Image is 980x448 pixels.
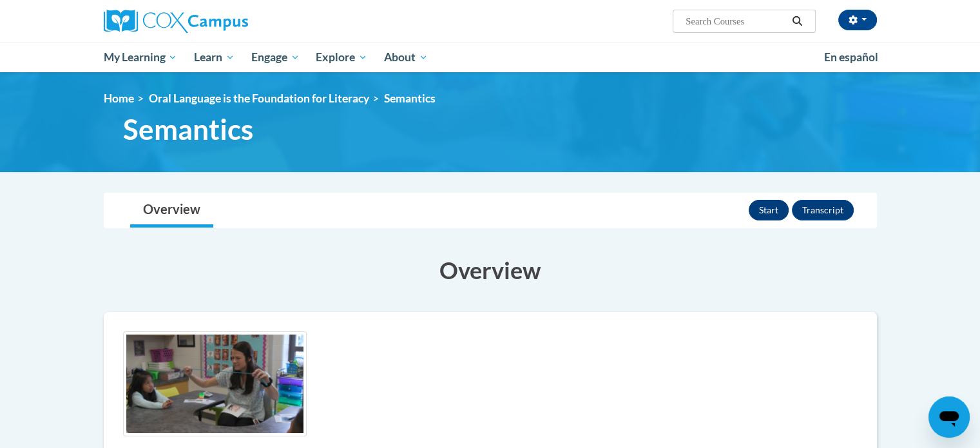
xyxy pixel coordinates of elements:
[384,92,436,105] span: Semantics
[104,92,134,105] a: Home
[103,50,177,65] span: My Learning
[792,200,854,220] button: Transcript
[787,14,807,29] button: Search
[376,43,436,72] a: About
[816,44,887,71] a: En español
[123,331,307,436] img: Course logo image
[104,10,248,33] img: Cox Campus
[251,50,300,65] span: Engage
[307,43,376,72] a: Explore
[104,10,349,33] a: Cox Campus
[749,200,789,220] button: Start
[194,50,235,65] span: Learn
[243,43,308,72] a: Engage
[123,112,253,146] span: Semantics
[84,43,896,72] div: Main menu
[104,254,877,286] h3: Overview
[838,10,877,30] button: Account Settings
[186,43,243,72] a: Learn
[130,193,213,228] a: Overview
[149,92,369,105] a: Oral Language is the Foundation for Literacy
[316,50,367,65] span: Explore
[928,396,970,438] iframe: Button to launch messaging window
[684,14,787,29] input: Search Courses
[95,43,186,72] a: My Learning
[824,50,878,64] span: En español
[384,50,428,65] span: About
